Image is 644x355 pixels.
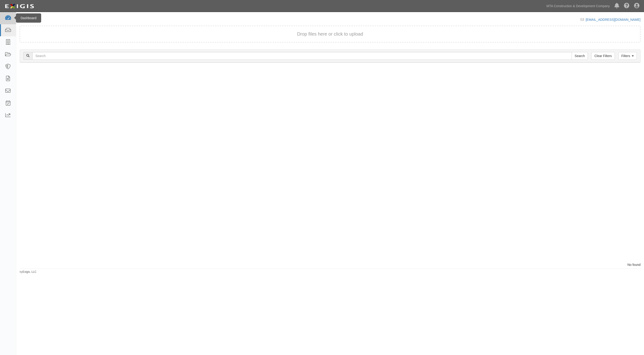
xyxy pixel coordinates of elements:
input: Search [32,52,572,60]
img: logo-5460c22ac91f19d4615b14bd174203de0afe785f0fc80cf4dbbc73dc1793850b.png [3,2,35,10]
a: MTA Construction & Development Company [544,1,612,11]
a: Exigis, LLC [23,270,37,273]
small: by [20,270,37,274]
button: Drop files here or click to upload [297,31,363,37]
a: Filters [618,52,637,60]
div: No found [16,262,644,267]
input: Search [572,52,588,60]
div: Dashboard [16,13,41,23]
i: Help Center - Complianz [624,3,629,9]
a: [EMAIL_ADDRESS][DOMAIN_NAME] [586,18,641,21]
a: Clear Filters [591,52,615,60]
